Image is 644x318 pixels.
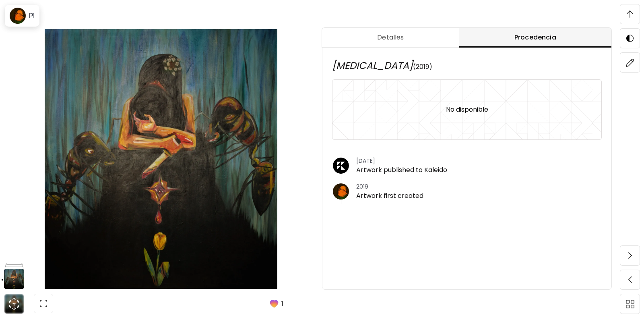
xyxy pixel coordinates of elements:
[332,59,413,72] span: [MEDICAL_DATA]
[356,165,447,175] a: Artwork published to Kaleido
[356,157,447,164] h4: [DATE]
[29,11,35,21] h6: Pi
[356,191,423,200] a: Artwork first created
[327,33,454,42] span: Detalles
[356,183,423,190] h4: 2019
[262,293,288,314] button: favorites1
[464,33,607,42] span: Procedencia
[446,104,488,115] h6: No disponible
[8,297,21,310] div: animation
[268,298,280,309] img: favorites
[281,299,283,309] p: 1
[413,62,432,71] span: (2019)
